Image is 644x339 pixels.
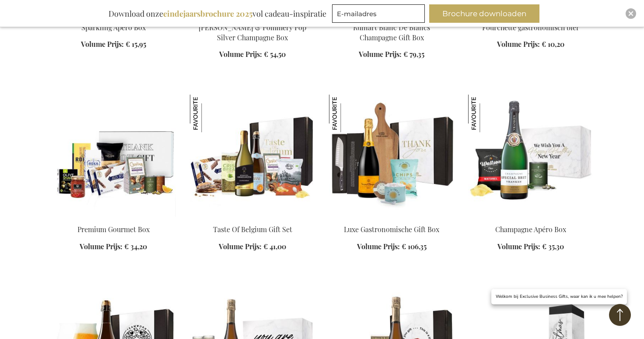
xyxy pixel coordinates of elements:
span: Volume Prijs: [80,242,122,251]
span: Volume Prijs: [497,242,540,251]
span: € 15,95 [126,39,146,49]
img: Premium Gourmet Box [51,95,176,217]
span: Volume Prijs: [219,49,262,59]
a: Ruinart Blanc De Blancs Champagne Gift Box [353,23,430,42]
a: Champagne Apéro Box Champagne Apéro Box [468,214,593,222]
a: Champagne Apéro Box [495,225,566,234]
a: Volume Prijs: € 34,20 [80,242,147,252]
span: Volume Prijs: [357,242,400,251]
a: Luxe Gastronomische Gift Box [344,225,439,234]
span: € 34,20 [124,242,147,251]
span: € 41,00 [263,242,286,251]
img: Close [628,11,633,16]
a: Sparkling Apéro Box [81,23,146,32]
span: € 54,50 [264,49,286,59]
img: Champagne Apéro Box [468,95,506,132]
a: Taste Of Belgium Gift Set Taste Of Belgium Gift Set [190,214,315,222]
img: Luxe Gastronomische Gift Box [329,95,367,132]
a: Volume Prijs: € 10,20 [497,39,564,49]
a: Volume Prijs: € 35,30 [497,242,564,252]
a: Luxury Culinary Gift Box Luxe Gastronomische Gift Box [329,214,454,222]
span: Volume Prijs: [81,39,124,49]
span: Volume Prijs: [219,242,262,251]
b: eindejaarsbrochure 2025 [163,8,252,19]
a: Fourchette gastronomisch bier [482,23,579,32]
img: Taste Of Belgium Gift Set [190,95,227,132]
a: [PERSON_NAME] & Pommery Pop Silver Champagne Box [199,23,306,42]
img: Taste Of Belgium Gift Set [190,95,315,217]
input: E-mailadres [332,4,425,23]
a: Volume Prijs: € 54,50 [219,49,286,60]
img: Champagne Apéro Box [468,95,593,217]
span: Volume Prijs: [359,49,402,59]
form: marketing offers and promotions [332,4,427,25]
span: Volume Prijs: [497,39,540,49]
button: Brochure downloaden [429,4,539,23]
a: Volume Prijs: € 79,35 [359,49,424,60]
a: Volume Prijs: € 106,35 [357,242,427,252]
a: Premium Gourmet Box [51,214,176,222]
div: Download onze vol cadeau-inspiratie [105,4,330,23]
a: Premium Gourmet Box [77,225,150,234]
img: Luxury Culinary Gift Box [329,95,454,217]
span: € 79,35 [403,49,424,59]
a: Taste Of Belgium Gift Set [213,225,292,234]
div: Close [626,8,636,19]
span: € 106,35 [402,242,427,251]
span: € 10,20 [542,39,564,49]
a: Volume Prijs: € 15,95 [81,39,146,49]
a: Volume Prijs: € 41,00 [219,242,286,252]
span: € 35,30 [542,242,564,251]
